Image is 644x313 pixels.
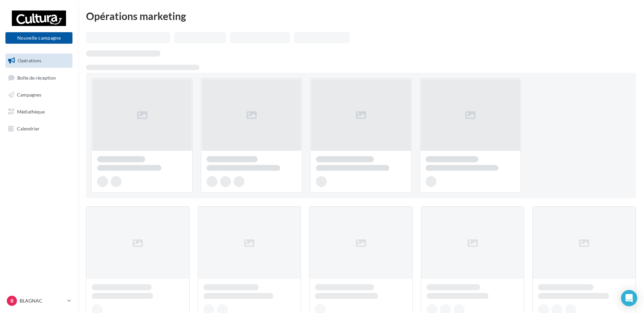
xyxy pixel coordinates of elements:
[621,290,637,306] div: Open Intercom Messenger
[17,92,41,98] span: Campagnes
[5,294,72,307] a: B BLAGNAC
[4,88,74,102] a: Campagnes
[4,105,74,119] a: Médiathèque
[86,11,636,21] div: Opérations marketing
[17,75,56,80] span: Boîte de réception
[18,58,41,63] span: Opérations
[5,32,72,44] button: Nouvelle campagne
[17,125,40,131] span: Calendrier
[4,54,74,68] a: Opérations
[4,122,74,136] a: Calendrier
[20,297,65,304] p: BLAGNAC
[4,70,74,85] a: Boîte de réception
[10,297,14,304] span: B
[17,109,45,114] span: Médiathèque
